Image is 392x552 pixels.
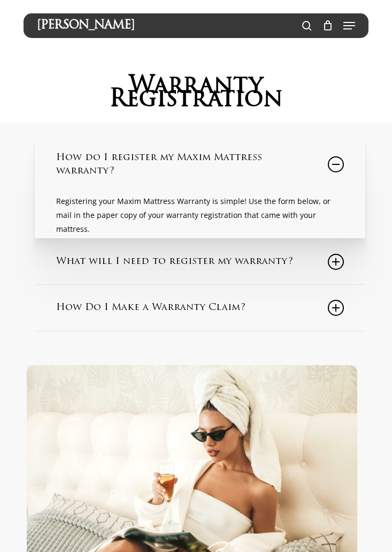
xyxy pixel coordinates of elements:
h3: Warranty Registration [57,80,334,108]
a: How do I register my Maxim Mattress warranty? [56,135,344,194]
a: Cart [317,20,338,32]
p: Registering your Maxim Mattress Warranty is simple! Use the form below, or mail in the paper copy... [56,194,344,236]
a: Navigation Menu [343,20,355,31]
a: [PERSON_NAME] [37,20,135,32]
a: How Do I Make a Warranty Claim? [56,285,344,331]
a: What will I need to register my warranty? [56,239,344,285]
